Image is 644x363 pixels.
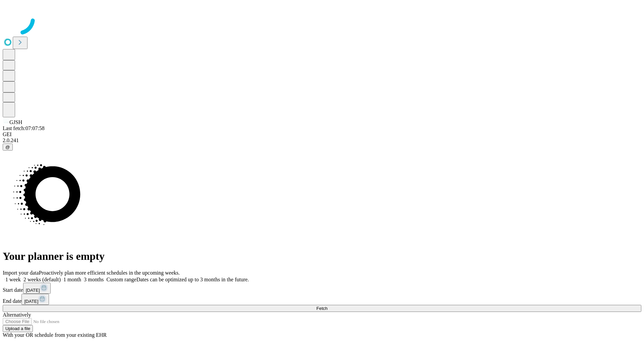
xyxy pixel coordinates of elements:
[23,283,51,294] button: [DATE]
[3,125,45,131] span: Last fetch: 07:07:58
[5,277,21,282] span: 1 week
[3,312,31,318] span: Alternatively
[23,277,61,282] span: 2 weeks (default)
[316,306,327,311] span: Fetch
[24,299,38,304] span: [DATE]
[26,288,40,293] span: [DATE]
[3,283,641,294] div: Start date
[5,145,10,150] span: @
[84,277,104,282] span: 3 months
[9,119,22,125] span: GJSH
[63,277,81,282] span: 1 month
[3,270,39,276] span: Import your data
[3,250,641,263] h1: Your planner is empty
[3,325,33,332] button: Upload a file
[3,131,641,137] div: GEI
[3,332,107,338] span: With your OR schedule from your existing EHR
[3,305,641,312] button: Fetch
[3,294,641,305] div: End date
[3,137,641,144] div: 2.0.241
[106,277,136,282] span: Custom range
[21,294,49,305] button: [DATE]
[39,270,180,276] span: Proactively plan more efficient schedules in the upcoming weeks.
[137,277,249,282] span: Dates can be optimized up to 3 months in the future.
[3,144,13,151] button: @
